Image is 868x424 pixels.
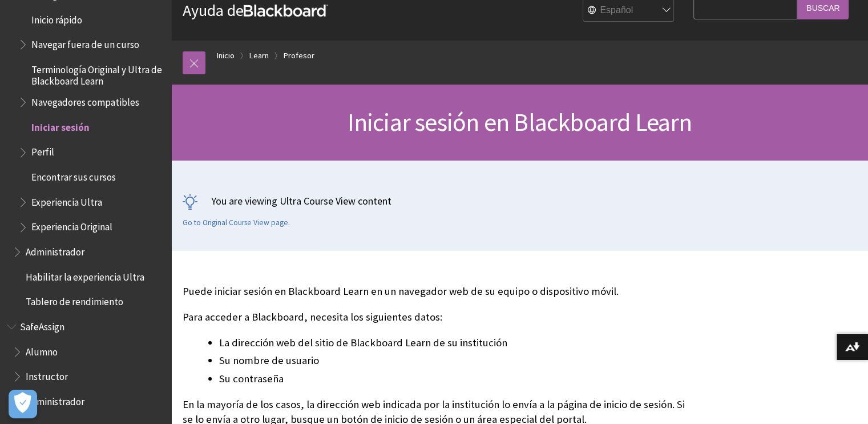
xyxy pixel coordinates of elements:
[20,317,64,333] span: SafeAssign
[26,242,84,258] span: Administrador
[31,143,54,158] span: Perfil
[31,167,116,183] span: Encontrar sus cursos
[26,292,123,307] span: Tablero de rendimiento
[183,310,688,325] p: Para acceder a Blackboard, necesita los siguientes datos:
[244,5,328,17] strong: Blackboard
[348,106,692,138] span: Iniciar sesión en Blackboard Learn
[26,392,84,407] span: Administrador
[31,35,139,50] span: Navegar fuera de un curso
[219,371,688,387] li: Su contraseña
[183,194,857,208] p: You are viewing Ultra Course View content
[7,317,164,411] nav: Book outline for Blackboard SafeAssign
[219,353,688,369] li: Su nombre de usuario
[31,218,112,233] span: Experiencia Original
[9,390,37,418] button: Abrir preferencias
[31,10,82,26] span: Inicio rápido
[249,49,269,63] a: Learn
[217,49,235,63] a: Inicio
[183,284,688,299] p: Puede iniciar sesión en Blackboard Learn en un navegador web de su equipo o dispositivo móvil.
[31,118,90,133] span: Iniciar sesión
[26,367,68,382] span: Instructor
[26,267,144,283] span: Habilitar la experiencia Ultra
[31,93,139,108] span: Navegadores compatibles
[284,49,314,63] a: Profesor
[31,193,102,208] span: Experiencia Ultra
[31,60,163,87] span: Terminología Original y Ultra de Blackboard Learn
[219,335,688,351] li: La dirección web del sitio de Blackboard Learn de su institución
[183,218,290,228] a: Go to Original Course View page.
[26,342,58,358] span: Alumno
